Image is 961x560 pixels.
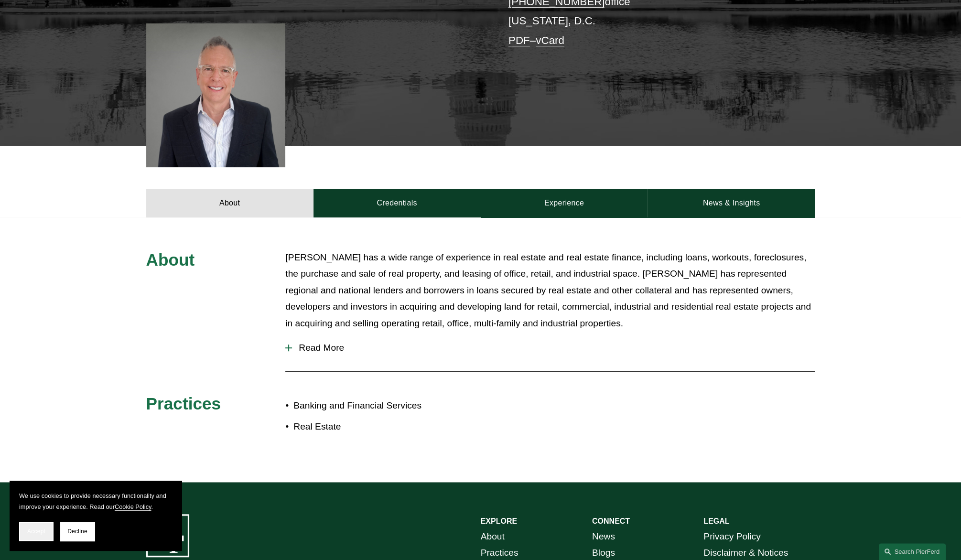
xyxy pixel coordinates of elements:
[27,528,45,535] span: Accept
[293,419,480,435] p: Real Estate
[648,189,815,217] a: News & Insights
[19,522,54,541] button: Accept
[285,249,815,332] p: [PERSON_NAME] has a wide range of experience in real estate and real estate finance, including lo...
[508,34,530,46] a: PDF
[536,34,564,46] a: vCard
[293,398,480,414] p: Banking and Financial Services
[285,335,815,360] button: Read More
[67,528,87,535] span: Decline
[481,189,648,217] a: Experience
[879,543,946,560] a: Search this site
[592,517,630,525] strong: CONNECT
[146,394,221,413] span: Practices
[481,517,517,525] strong: EXPLORE
[146,189,313,217] a: About
[10,481,182,550] section: Cookie banner
[313,189,481,217] a: Credentials
[60,522,95,541] button: Decline
[292,343,815,353] span: Read More
[146,250,195,269] span: About
[19,490,172,512] p: We use cookies to provide necessary functionality and improve your experience. Read our .
[703,517,729,525] strong: LEGAL
[592,528,615,545] a: News
[115,503,151,510] a: Cookie Policy
[703,528,760,545] a: Privacy Policy
[481,528,505,545] a: About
